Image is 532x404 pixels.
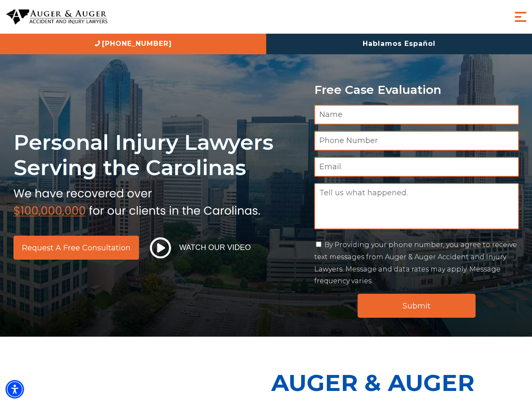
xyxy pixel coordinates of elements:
[22,244,131,252] span: Request a Free Consultation
[358,294,476,318] input: Submit
[512,8,529,25] button: Menu
[314,241,517,285] label: By Providing your phone number, you agree to receive text messages from Auger & Auger Accident an...
[6,9,107,25] img: Auger & Auger Accident and Injury Lawyers Logo
[13,185,260,217] img: sub text
[314,131,519,151] input: Phone Number
[147,237,254,259] button: Watch Our Video
[5,380,24,399] div: Accessibility Menu
[314,105,519,125] input: Name
[13,130,304,181] h1: Personal Injury Lawyers Serving the Carolinas
[13,236,139,260] a: Request a Free Consultation
[314,157,519,177] input: Email
[314,83,519,96] p: Free Case Evaluation
[271,362,527,404] p: Auger & Auger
